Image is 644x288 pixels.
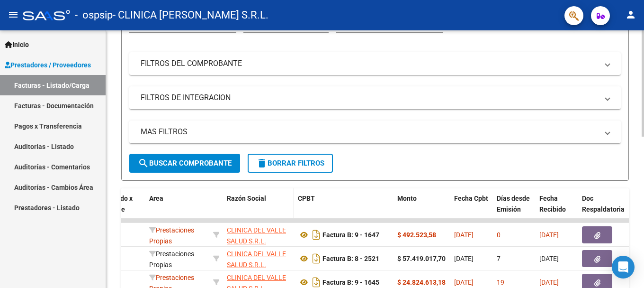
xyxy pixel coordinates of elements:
span: Razón Social [227,195,266,202]
i: Descargar documento [310,251,322,266]
mat-expansion-panel-header: MAS FILTROS [129,121,621,143]
span: Doc Respaldatoria [582,195,625,213]
mat-icon: person [625,9,636,20]
span: Fecha Cpbt [454,195,488,202]
span: Prestaciones Propias [149,226,194,245]
span: Area [149,195,163,202]
datatable-header-cell: Doc Respaldatoria [578,188,635,230]
strong: Factura B: 9 - 1647 [322,231,379,239]
span: 19 [497,279,504,286]
span: Prestadores / Proveedores [5,60,91,70]
mat-icon: delete [256,158,268,169]
span: CLINICA DEL VALLE SALUD S.R.L. [227,226,286,245]
datatable-header-cell: Razón Social [223,188,294,230]
span: [DATE] [539,231,559,239]
datatable-header-cell: Días desde Emisión [493,188,536,230]
mat-expansion-panel-header: FILTROS DE INTEGRACION [129,86,621,109]
span: [DATE] [539,279,559,286]
span: [DATE] [454,255,474,262]
span: Fecha Recibido [539,195,566,213]
datatable-header-cell: Area [145,188,209,230]
span: - CLINICA [PERSON_NAME] S.R.L. [113,5,268,26]
span: Buscar Comprobante [138,159,232,167]
mat-icon: menu [8,9,19,20]
button: Buscar Comprobante [129,154,240,173]
i: Descargar documento [310,227,322,242]
strong: Factura B: 9 - 1645 [322,279,379,286]
strong: $ 492.523,58 [397,231,436,239]
datatable-header-cell: Fecha Cpbt [450,188,493,230]
span: 7 [497,255,501,262]
mat-panel-title: FILTROS DE INTEGRACION [141,93,598,103]
strong: Factura B: 8 - 2521 [322,255,379,262]
span: - ospsip [75,5,113,26]
datatable-header-cell: Fecha Recibido [536,188,578,230]
span: [DATE] [454,231,474,239]
span: [DATE] [539,255,559,262]
span: Días desde Emisión [497,195,530,213]
mat-icon: search [138,158,149,169]
div: 33710210549 [227,249,290,269]
span: Prestaciones Propias [149,250,194,269]
span: Borrar Filtros [256,159,324,167]
span: [DATE] [454,279,474,286]
div: 33710210549 [227,225,290,245]
span: CLINICA DEL VALLE SALUD S.R.L. [227,250,286,269]
strong: $ 57.419.017,70 [397,255,446,262]
mat-panel-title: FILTROS DEL COMPROBANTE [141,58,598,69]
datatable-header-cell: CPBT [294,188,394,230]
span: CPBT [298,195,315,202]
datatable-header-cell: Monto [394,188,450,230]
strong: $ 24.824.613,18 [397,279,446,286]
div: Open Intercom Messenger [612,256,635,279]
span: 0 [497,231,501,239]
span: Monto [397,195,417,202]
mat-panel-title: MAS FILTROS [141,127,598,137]
span: Inicio [5,39,29,50]
button: Borrar Filtros [248,154,333,173]
mat-expansion-panel-header: FILTROS DEL COMPROBANTE [129,52,621,75]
